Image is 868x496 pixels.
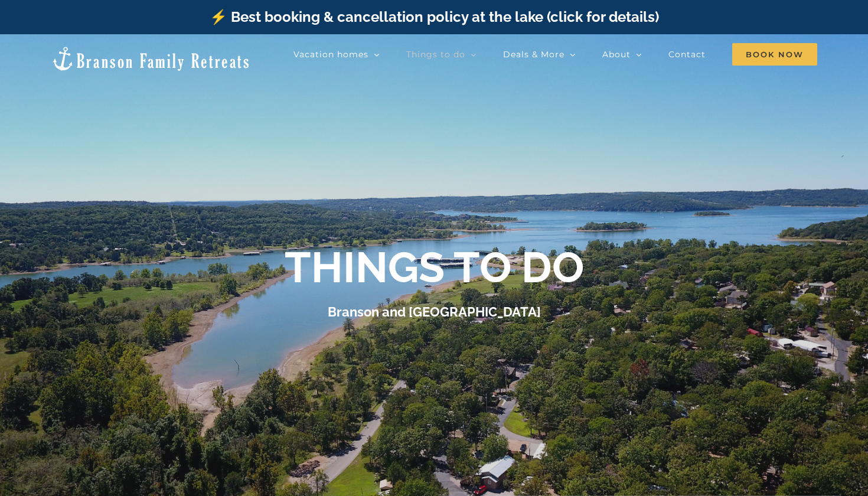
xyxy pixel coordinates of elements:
[293,43,817,66] nav: Main Menu
[602,50,631,58] span: About
[406,50,465,58] span: Things to do
[406,43,477,66] a: Things to do
[503,43,576,66] a: Deals & More
[668,50,706,58] span: Contact
[503,50,564,58] span: Deals & More
[732,43,817,66] a: Book Now
[602,43,642,66] a: About
[293,50,368,58] span: Vacation homes
[285,243,584,293] b: THINGS TO DO
[210,8,659,25] a: ⚡️ Best booking & cancellation policy at the lake (click for details)
[732,43,817,66] span: Book Now
[51,45,251,72] img: Branson Family Retreats Logo
[328,304,541,319] h3: Branson and [GEOGRAPHIC_DATA]
[293,43,380,66] a: Vacation homes
[668,43,706,66] a: Contact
